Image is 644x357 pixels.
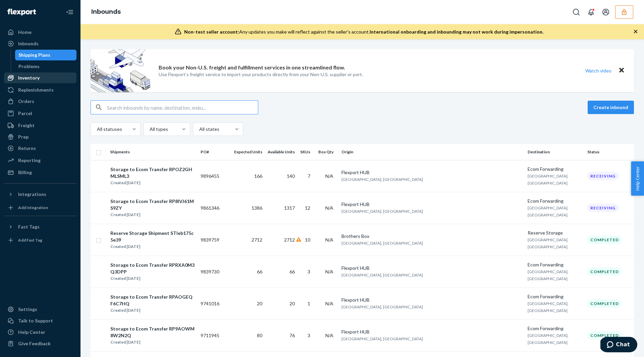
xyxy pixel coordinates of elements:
a: Inbounds [4,38,76,49]
span: 140 [287,173,295,179]
span: Non-test seller account: [184,29,239,35]
div: Created [DATE] [110,243,195,250]
span: N/A [325,173,333,179]
span: [GEOGRAPHIC_DATA], [GEOGRAPHIC_DATA] [528,269,569,281]
div: Created [DATE] [110,307,195,314]
div: Storage to Ecom Transfer RP9AOWM8W2N2Q [110,325,195,339]
ol: breadcrumbs [86,2,126,22]
div: Ecom Forwarding [528,198,582,204]
div: Freight [18,122,35,129]
div: Ecom Forwarding [528,325,582,332]
div: Storage to Ecom Transfer RPOZ2GHMLSML3 [110,166,195,180]
span: 2712 [284,237,295,243]
button: Integrations [4,189,76,200]
div: Returns [18,145,36,152]
div: Billing [18,169,32,176]
div: Settings [18,306,37,313]
span: 10 [305,237,310,243]
a: Reporting [4,155,76,166]
a: Add Integration [4,202,76,213]
div: Reserve Storage [528,229,582,236]
button: Help Center [631,161,644,196]
span: [GEOGRAPHIC_DATA], [GEOGRAPHIC_DATA] [341,177,423,182]
span: N/A [325,205,333,211]
div: Parcel [18,110,32,117]
span: 66 [257,269,262,274]
div: Home [18,29,32,36]
span: 3 [308,269,310,274]
td: 9839730 [198,256,231,288]
td: 9711945 [198,319,231,351]
span: N/A [325,301,333,306]
span: 76 [289,333,295,338]
span: [GEOGRAPHIC_DATA], [GEOGRAPHIC_DATA] [528,333,569,345]
div: Add Fast Tag [18,237,42,243]
td: 9839759 [198,224,231,256]
th: Shipments [107,144,198,160]
a: Billing [4,167,76,178]
a: Add Fast Tag [4,235,76,246]
div: Talk to Support [18,317,53,324]
div: Completed [587,236,622,244]
a: Shipping Plans [15,50,77,60]
div: Fast Tags [18,223,40,230]
input: All types [149,126,150,133]
th: Available Units [265,144,298,160]
th: PO# [198,144,231,160]
span: [GEOGRAPHIC_DATA], [GEOGRAPHIC_DATA] [341,304,423,309]
span: International onboarding and inbounding may not work during impersonation. [370,29,543,35]
button: Give Feedback [4,338,76,349]
div: Ecom Forwarding [528,261,582,268]
div: Replenishments [18,87,54,93]
div: Give Feedback [18,340,51,347]
span: 20 [289,301,295,306]
span: N/A [325,333,333,338]
button: Create inbound [588,101,634,114]
a: Inbounds [91,8,121,15]
th: Status [585,144,634,160]
div: Flexport HUB [341,201,523,208]
button: Open notifications [584,5,598,19]
div: Ecom Forwarding [528,293,582,300]
div: Flexport HUB [341,169,523,176]
div: Flexport HUB [341,328,523,335]
div: Created [DATE] [110,339,195,346]
img: Flexport logo [7,9,36,15]
span: 7 [308,173,310,179]
button: Watch video [581,66,616,75]
a: Returns [4,143,76,154]
td: 9741016 [198,288,231,319]
input: All states [199,126,199,133]
div: Created [DATE] [110,211,195,218]
div: Any updates you make will reflect against the seller's account. [184,29,543,35]
td: 9861346 [198,192,231,224]
span: 3 [308,333,310,338]
a: Prep [4,132,76,142]
div: Created [DATE] [110,275,195,282]
div: Reporting [18,157,41,164]
a: Inventory [4,72,76,83]
button: Fast Tags [4,221,76,232]
a: Settings [4,304,76,315]
a: Replenishments [4,85,76,95]
span: [GEOGRAPHIC_DATA], [GEOGRAPHIC_DATA] [528,237,569,249]
p: Book your Non-U.S. freight and fulfillment services in one streamlined flow. [159,64,345,71]
iframe: Opens a widget where you can chat to one of our agents [600,337,637,354]
div: Receiving [587,172,619,180]
a: Home [4,27,76,38]
a: Orders [4,96,76,107]
div: Problems [18,63,40,70]
span: [GEOGRAPHIC_DATA], [GEOGRAPHIC_DATA] [528,301,569,313]
span: 166 [254,173,262,179]
input: Search inbounds by name, destination, msku... [107,101,258,114]
div: Brothers Box [341,233,523,240]
span: 80 [257,333,262,338]
div: Shipping Plans [18,52,50,58]
div: Prep [18,134,29,140]
span: 66 [289,269,295,274]
div: Inbounds [18,40,39,47]
a: Parcel [4,108,76,119]
span: 20 [257,301,262,306]
th: Expected Units [231,144,265,160]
